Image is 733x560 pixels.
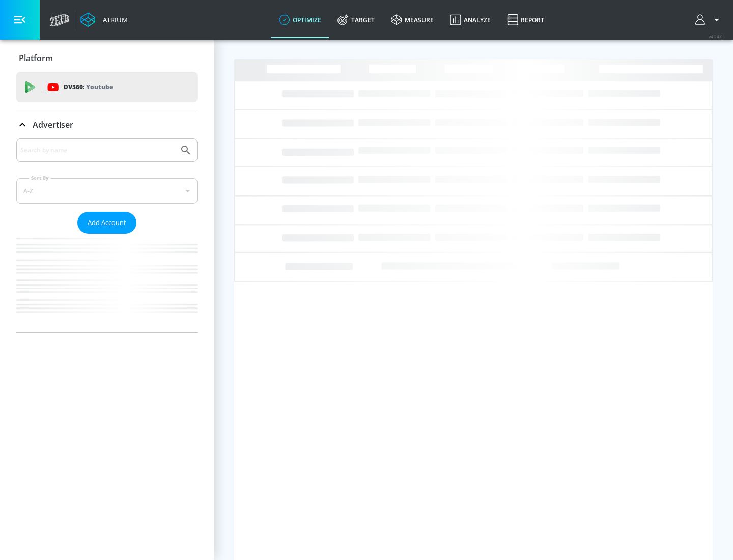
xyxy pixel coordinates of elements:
div: DV360: Youtube [16,72,198,102]
a: Atrium [80,12,128,27]
a: measure [383,2,442,38]
p: Advertiser [33,119,73,130]
p: Platform [19,52,53,64]
span: v 4.24.0 [709,34,723,39]
a: optimize [271,2,329,38]
p: DV360: [64,81,113,93]
div: Advertiser [16,110,198,139]
p: Youtube [86,81,113,92]
button: Add Account [77,212,136,234]
label: Sort By [29,175,51,181]
div: Advertiser [16,138,198,332]
a: Report [499,2,552,38]
a: Analyze [442,2,499,38]
input: Search by name [20,144,175,157]
a: Target [329,2,383,38]
div: A-Z [16,178,198,204]
div: Platform [16,44,198,72]
span: Add Account [88,217,126,229]
nav: list of Advertiser [16,234,198,332]
div: Atrium [99,15,128,24]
